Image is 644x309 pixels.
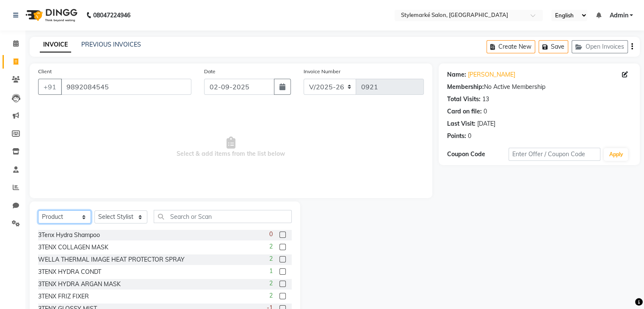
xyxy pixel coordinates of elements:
[572,40,628,53] button: Open Invoices
[38,79,62,95] button: +91
[447,83,484,91] div: Membership:
[609,11,628,20] span: Admin
[484,107,487,116] div: 0
[22,3,80,27] img: logo
[93,3,130,27] b: 08047224946
[269,254,273,263] span: 2
[477,119,495,128] div: [DATE]
[61,79,191,95] input: Search by Name/Mobile/Email/Code
[447,132,466,141] div: Points:
[604,148,628,161] button: Apply
[154,210,292,223] input: Search or Scan
[38,292,89,301] div: 3TENX FRIZ FIXER
[38,268,101,276] div: 3TENX HYDRA CONDT
[447,107,482,116] div: Card on file:
[482,95,489,104] div: 13
[40,37,71,52] a: INVOICE
[539,40,568,53] button: Save
[38,243,108,252] div: 3TENX COLLAGEN MASK
[447,70,466,79] div: Name:
[38,68,52,75] label: Client
[447,95,481,104] div: Total Visits:
[486,40,535,53] button: Create New
[447,150,509,159] div: Coupon Code
[81,41,141,48] a: PREVIOUS INVOICES
[269,267,273,276] span: 1
[38,280,121,289] div: 3TENX HYDRA ARGAN MASK
[269,279,273,288] span: 2
[468,70,515,79] a: [PERSON_NAME]
[204,68,216,75] label: Date
[509,148,601,161] input: Enter Offer / Coupon Code
[447,119,475,128] div: Last Visit:
[269,242,273,251] span: 2
[269,230,273,239] span: 0
[447,83,631,91] div: No Active Membership
[38,255,185,264] div: WELLA THERMAL IMAGE HEAT PROTECTOR SPRAY
[304,68,340,75] label: Invoice Number
[468,132,471,141] div: 0
[269,291,273,300] span: 2
[38,105,424,190] span: Select & add items from the list below
[38,231,100,240] div: 3Tenx Hydra Shampoo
